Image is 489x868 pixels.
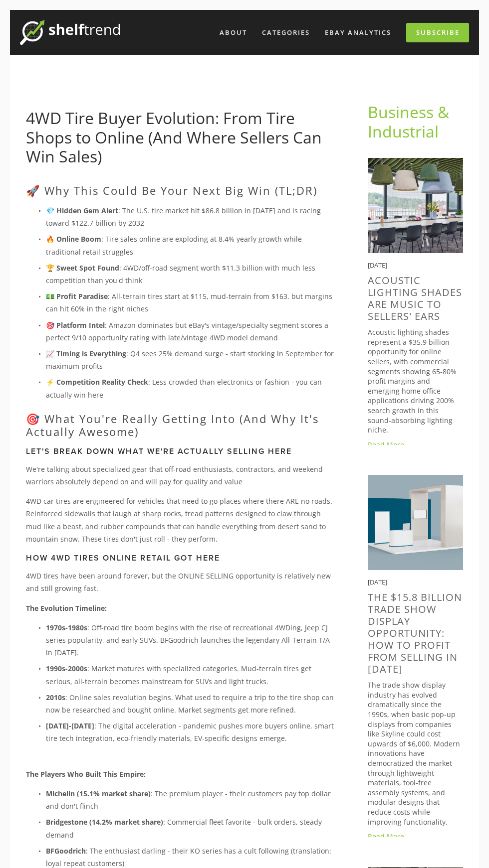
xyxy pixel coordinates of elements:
[46,664,87,673] strong: 1990s-2000s
[46,817,163,827] strong: Bridgestone (14.2% market share)
[368,327,463,435] p: Acoustic lighting shades represent a $35.9 billion opportunity for online sellers, with commercia...
[26,463,336,488] p: We're talking about specialized gear that off-road enthusiasts, contractors, and weekend warriors...
[213,24,253,41] a: About
[368,101,453,142] a: Business & Industrial
[26,107,322,167] a: 4WD Tire Buyer Evolution: From Tire Shops to Online (And Where Sellers Can Win Sales)
[46,720,336,744] p: : The digital acceleration - pandemic pushes more buyers online, smart tire tech integration, eco...
[46,206,118,215] strong: 💎 Hidden Gem Alert
[46,320,105,330] strong: 🎯 Platform Intel
[368,261,387,270] time: [DATE]
[368,590,462,676] a: The $15.8 Billion Trade Show Display Opportunity: How to Profit from selling in [DATE]
[368,274,462,323] a: Acoustic Lighting Shades Are Music to Sellers' Ears
[46,262,336,287] p: : 4WD/off-road segment worth $11.3 billion with much less competition than you'd think
[46,233,336,258] p: : Tire sales online are exploding at 8.4% yearly growth while traditional retail struggles
[46,787,336,812] p: : The premium player - their customers pay top dollar and don't flinch
[46,721,94,730] strong: [DATE]-[DATE]
[255,24,316,41] div: Categories
[46,290,336,315] p: : All-terrain tires start at $115, mud-terrain from $163, but margins can hit 60% in the right ni...
[46,623,87,632] strong: 1970s-1980s
[26,446,336,456] h3: Let's Break Down What We're Actually Selling Here
[46,347,336,372] p: : Q4 sees 25% demand surge - start stocking in September for maximum profits
[46,816,336,841] p: : Commercial fleet favorite - bulk orders, steady demand
[368,475,463,570] img: The $15.8 Billion Trade Show Display Opportunity: How to Profit from selling in 2025
[368,832,463,842] a: Read More →
[46,234,101,244] strong: 🔥 Online Boom
[46,621,336,659] p: : Off-road tire boom begins with the rise of recreational 4WDing, Jeep CJ series popularity, and ...
[368,158,463,253] img: Acoustic Lighting Shades Are Music to Sellers' Ears
[46,789,151,798] strong: Michelin (15.1% market share)
[406,23,469,42] a: Subscribe
[46,846,86,856] strong: BFGoodrich
[26,570,336,594] p: 4WD tires have been around forever, but the ONLINE SELLING opportunity is relatively new and stil...
[368,440,463,450] a: Read More →
[368,578,387,586] time: [DATE]
[368,680,463,827] p: The trade show display industry has evolved dramatically since the 1990s, when basic pop-up displ...
[26,769,146,779] strong: The Players Who Built This Empire:
[26,184,336,197] h2: 🚀 Why This Could Be Your Next Big Win (TL;DR)
[46,291,108,301] strong: 💵 Profit Paradise
[46,204,336,229] p: : The U.S. tire market hit $86.8 billion in [DATE] and is racing toward $122.7 billion by 2032
[20,20,120,45] img: ShelfTrend
[26,412,336,438] h2: 🎯 What You're Really Getting Into (And Why It's Actually Awesome)
[26,553,336,563] h3: How 4WD TIRES ONLINE RETAIL Got Here
[46,349,126,358] strong: 📈 Timing is Everything
[46,319,336,344] p: : Amazon dominates but eBay's vintage/specialty segment scores a perfect 9/10 opportunity rating ...
[26,603,107,613] strong: The Evolution Timeline:
[46,662,336,687] p: : Market matures with specialized categories. Mud-terrain tires get serious, all-terrain becomes ...
[46,377,148,387] strong: ⚡ Competition Reality Check
[318,24,398,41] a: eBay Analytics
[46,376,336,401] p: : Less crowded than electronics or fashion - you can actually win here
[46,693,65,702] strong: 2010s
[26,495,336,545] p: 4WD car tires are engineered for vehicles that need to go places where there ARE no roads. Reinfo...
[46,263,119,273] strong: 🏆 Sweet Spot Found
[46,691,336,716] p: : Online sales revolution begins. What used to require a trip to the tire shop can now be researc...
